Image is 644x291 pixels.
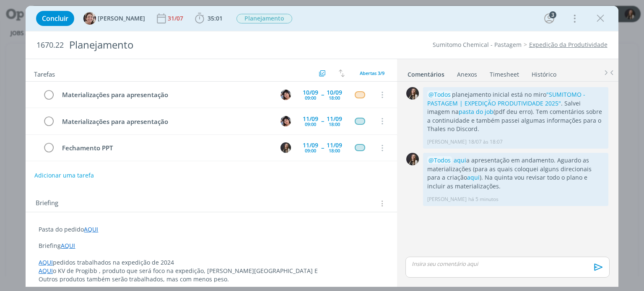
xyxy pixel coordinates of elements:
[529,41,608,49] a: Expedição da Produtividade
[327,142,342,148] div: 11/09
[236,14,292,23] span: Planejamento
[543,12,556,25] button: 3
[305,148,316,153] div: 09:00
[303,116,318,122] div: 11/09
[428,90,451,98] span: @Todos
[26,6,618,287] div: dialog
[83,12,145,25] button: A[PERSON_NAME]
[61,242,75,250] a: AQUI
[468,196,499,203] span: há 5 minutos
[36,198,58,209] span: Briefing
[39,242,384,250] p: Briefing
[329,95,340,100] div: 18:00
[39,258,384,267] p: pedidos trabalhados na expedição de 2024
[280,115,292,127] button: E
[83,12,96,25] img: A
[549,11,556,18] div: 3
[193,12,225,25] button: 35:01
[327,116,342,122] div: 11/09
[427,90,604,133] p: planejamento inicial está no miro . Salvei imagem na (pdf deu erro). Tem comentários sobre a cont...
[36,11,74,26] button: Concluir
[280,116,291,126] img: E
[39,267,53,275] a: AQUI
[280,142,292,154] button: L
[321,118,324,124] span: --
[329,148,340,153] div: 18:00
[58,116,273,127] div: Materializações para apresentação
[39,225,384,234] p: Pasta do pedido
[84,225,98,233] a: AQUI
[280,90,291,100] img: E
[454,156,466,164] a: aqui
[58,143,273,153] div: Fechamento PPT
[39,275,384,283] p: Outros produtos também serão trabalhados, mas com menos peso.
[34,168,94,183] button: Adicionar uma tarefa
[36,41,64,50] span: 1670.22
[360,70,384,76] span: Abertas 3/9
[65,35,366,55] div: Planejamento
[58,90,273,100] div: Materializações para apresentação
[168,15,185,21] div: 31/07
[34,68,55,78] span: Tarefas
[433,41,522,49] a: Sumitomo Chemical - Pastagem
[467,173,480,181] a: aqui
[208,14,223,22] span: 35:01
[280,88,292,101] button: E
[327,90,342,95] div: 10/09
[407,67,445,79] a: Comentários
[468,138,503,146] span: 18/07 às 18:07
[305,95,316,100] div: 09:00
[427,90,585,107] a: "SUMITOMO - PASTAGEM | EXPEDIÇÃO PRODUTIVIDADE 2025"
[339,70,345,77] img: arrow-down-up.svg
[457,70,477,79] div: Anexos
[459,108,493,116] a: pasta do job
[39,267,384,275] p: o KV de Progibb , produto que será foco na expedição, [PERSON_NAME][GEOGRAPHIC_DATA] E
[428,156,451,164] span: @Todos
[329,122,340,126] div: 18:00
[321,145,324,151] span: --
[98,15,145,21] span: [PERSON_NAME]
[406,87,419,100] img: L
[406,153,419,165] img: L
[531,67,557,79] a: Histórico
[427,196,467,203] p: [PERSON_NAME]
[39,258,53,266] a: AQUI
[280,142,291,153] img: L
[303,90,318,95] div: 10/09
[427,156,604,191] p: a apresentação em andamento. Aguardo as materializações (para as quais coloquei alguns direcionai...
[489,67,519,79] a: Timesheet
[305,122,316,126] div: 09:00
[427,138,467,146] p: [PERSON_NAME]
[303,142,318,148] div: 11/09
[321,92,324,98] span: --
[236,13,293,24] button: Planejamento
[42,15,68,22] span: Concluir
